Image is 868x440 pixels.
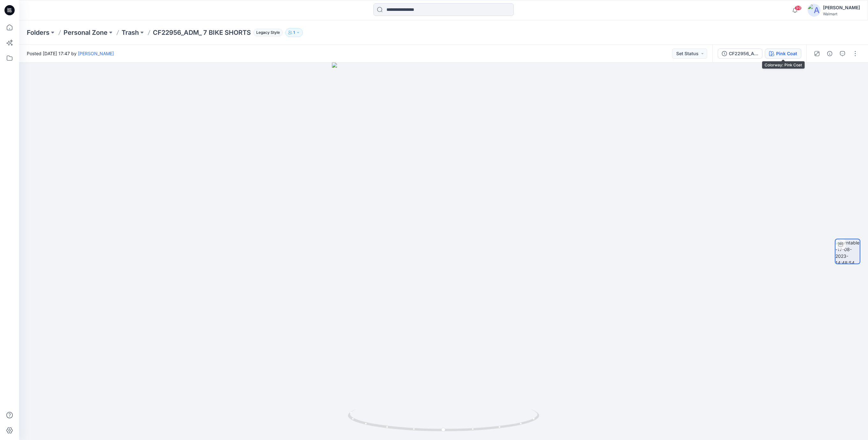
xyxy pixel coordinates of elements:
a: Trash [122,28,139,37]
img: avatar [808,4,820,17]
div: Pink Coat [776,50,797,57]
p: CF22956_ADM_ 7 BIKE SHORTS [153,28,251,37]
button: Details [825,48,835,59]
div: Walmart [823,11,860,16]
a: Personal Zone [64,28,108,37]
button: Legacy Style [251,28,283,37]
a: Folders [27,28,49,37]
span: 99 [795,5,802,11]
button: 1 [285,28,303,37]
img: turntable-17-08-2023-14:48:54 [835,239,860,264]
div: [PERSON_NAME] [823,4,860,11]
p: 1 [293,29,295,36]
span: Posted [DATE] 17:47 by [27,50,114,57]
div: CF22956_ADM_ 7 BIKE SHORTS [729,50,758,57]
button: Pink Coat [765,48,801,59]
a: [PERSON_NAME] [78,51,114,56]
button: CF22956_ADM_ 7 BIKE SHORTS [718,48,762,59]
span: Legacy Style [253,29,283,36]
